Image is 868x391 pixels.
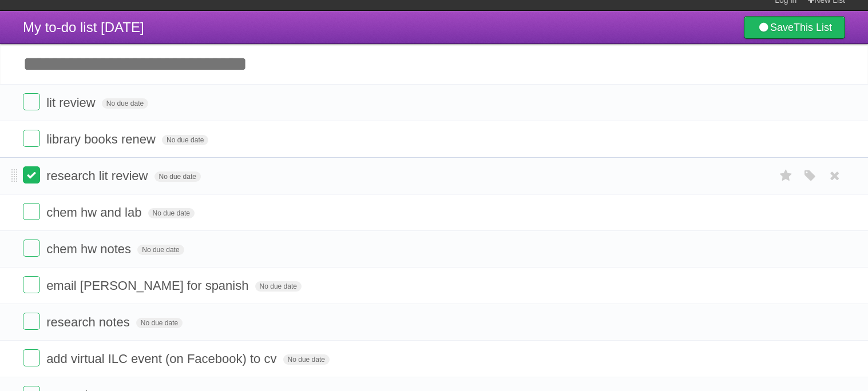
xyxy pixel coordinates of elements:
[23,240,40,257] label: Done
[23,276,40,293] label: Done
[23,130,40,147] label: Done
[23,313,40,330] label: Done
[137,245,184,255] span: No due date
[46,315,133,329] span: research notes
[148,208,195,218] span: No due date
[23,19,144,35] span: My to-do list [DATE]
[46,278,251,293] span: email [PERSON_NAME] for spanish
[162,135,208,145] span: No due date
[23,349,40,366] label: Done
[23,93,40,110] label: Done
[102,98,148,109] span: No due date
[154,171,201,182] span: No due date
[136,318,183,328] span: No due date
[23,166,40,183] label: Done
[46,95,98,110] span: lit review
[794,22,832,33] b: This List
[46,132,158,146] span: library books renew
[255,281,302,292] span: No due date
[23,203,40,220] label: Done
[46,205,144,220] span: chem hw and lab
[46,169,150,183] span: research lit review
[283,354,330,365] span: No due date
[46,242,134,256] span: chem hw notes
[744,16,845,39] a: SaveThis List
[46,352,279,366] span: add virtual ILC event (on Facebook) to cv
[775,166,797,185] label: Star task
